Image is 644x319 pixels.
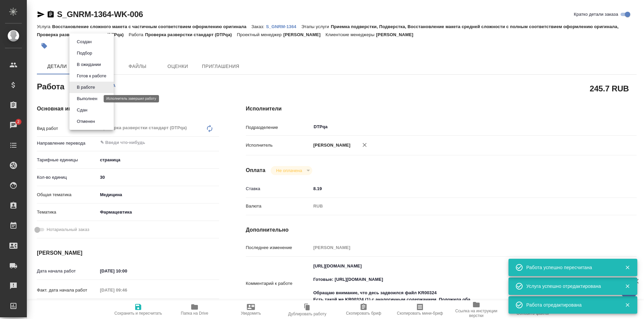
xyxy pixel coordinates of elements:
[75,72,108,80] button: Готов к работе
[526,283,615,290] div: Услуга успешно отредактирована
[75,95,99,102] button: Выполнен
[75,84,97,91] button: В работе
[621,283,634,289] button: Закрыть
[75,61,103,68] button: В ожидании
[75,106,89,114] button: Сдан
[621,302,634,308] button: Закрыть
[75,50,94,57] button: Подбор
[621,264,634,270] button: Закрыть
[75,38,94,46] button: Создан
[526,302,615,308] div: Работа отредактирована
[75,118,97,125] button: Отменен
[526,264,615,271] div: Работа успешно пересчитана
